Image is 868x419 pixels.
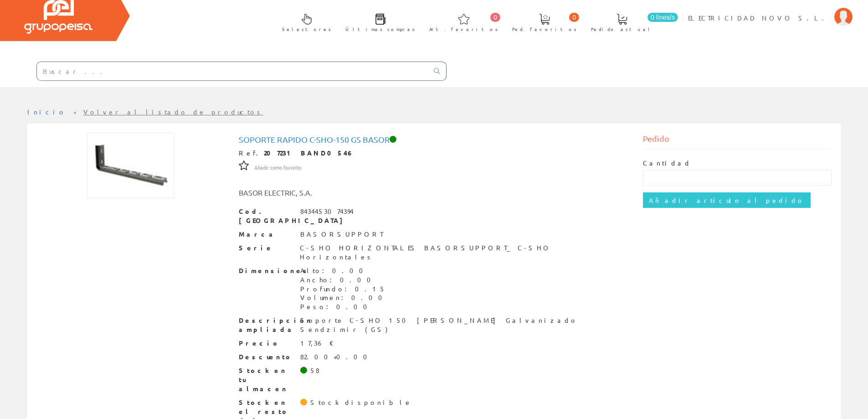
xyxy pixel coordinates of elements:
div: Alto: 0.00 [300,266,388,275]
span: Descripción ampliada [239,316,293,334]
span: Selectores [282,25,331,34]
a: Inicio [27,108,66,116]
div: 58 [310,366,319,375]
span: 0 [490,13,500,22]
div: Soporte C-SHO 150 [PERSON_NAME] Galvanizado Sendzimir (GS) [300,316,630,334]
div: Ref. [239,149,630,158]
span: Últimas compras [345,25,415,34]
a: Selectores [273,6,336,37]
strong: 207231 BAND0546 [264,149,354,157]
span: Añadir como favorito [254,164,301,171]
input: Buscar ... [37,62,428,80]
span: ELECTRICIDAD NOVO S.L. [688,13,830,22]
div: Volumen: 0.00 [300,293,388,302]
a: ELECTRICIDAD NOVO S.L. [688,6,853,15]
div: Ancho: 0.00 [300,275,388,285]
div: BASORSUPPORT [300,230,383,239]
div: Profundo: 0.15 [300,285,388,294]
div: C-SHO HORIZONTALES BASORSUPPORT_ C-SHO Horizontales [300,243,629,262]
a: Volver al listado de productos [83,108,263,116]
span: Serie [239,243,293,253]
img: Foto artículo Soporte Rapido C-sho-150 Gs Basor (192x143.62204724409) [87,133,175,198]
span: 0 línea/s [647,13,678,22]
div: Peso: 0.00 [300,302,388,311]
div: 82.00+0.00 [300,352,373,362]
span: Stock en tu almacen [239,366,293,393]
a: Últimas compras [336,6,420,37]
span: Art. favoritos [429,25,498,34]
div: 17,36 € [300,339,334,348]
h1: Soporte Rapido C-sho-150 Gs Basor [239,135,630,144]
span: Precio [239,339,293,348]
span: 0 [569,13,579,22]
span: Descuento [239,352,293,362]
span: Dimensiones [239,266,293,275]
a: Añadir como favorito [254,163,301,171]
span: Pedido actual [591,25,653,34]
div: Stock disponible [310,398,412,407]
label: Cantidad [643,159,691,168]
input: Añadir artículo al pedido [643,192,811,208]
span: Marca [239,230,293,239]
div: 8434453074394 [300,207,354,216]
span: Cod. [GEOGRAPHIC_DATA] [239,207,293,225]
div: Pedido [643,133,832,150]
span: Ped. favoritos [512,25,577,34]
div: BASOR ELECTRIC, S.A. [232,187,468,198]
